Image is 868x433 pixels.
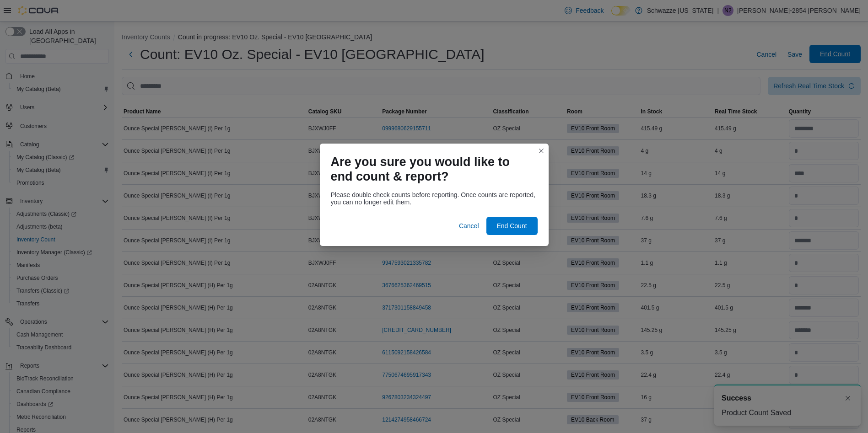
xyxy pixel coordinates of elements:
div: Please double check counts before reporting. Once counts are reported, you can no longer edit them. [331,191,538,206]
button: Closes this modal window [536,145,547,156]
button: Cancel [455,217,483,235]
span: Cancel [459,221,479,230]
span: End Count [496,221,527,230]
h1: Are you sure you would like to end count & report? [331,155,530,184]
button: End Count [486,217,538,235]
